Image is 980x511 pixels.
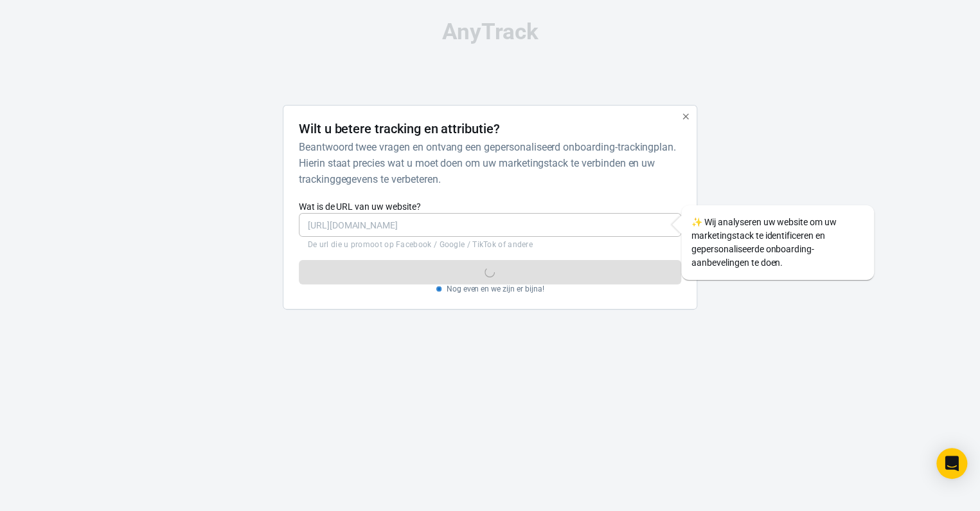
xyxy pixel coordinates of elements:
input: https://uwwebsite.com/landingspagina [299,213,681,237]
font: AnyTrack [442,19,539,45]
span: fonkelt [691,217,702,227]
font: Wilt u betere tracking en attributie? [299,121,500,136]
font: ✨ [691,217,702,227]
div: Open Intercom Messenger [936,448,967,479]
font: Beantwoord twee vragen en ontvang een gepersonaliseerd onboarding-trackingplan. Hierin staat prec... [299,141,676,185]
font: Wat is de URL van uw website? [299,201,421,212]
font: Wij analyseren uw website om uw marketingstack te identificeren en gepersonaliseerde onboarding-a... [691,217,836,268]
font: De url die u promoot op Facebook / Google / TikTok of andere [308,240,533,249]
font: Nog even en we zijn er bijna! [447,284,544,293]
